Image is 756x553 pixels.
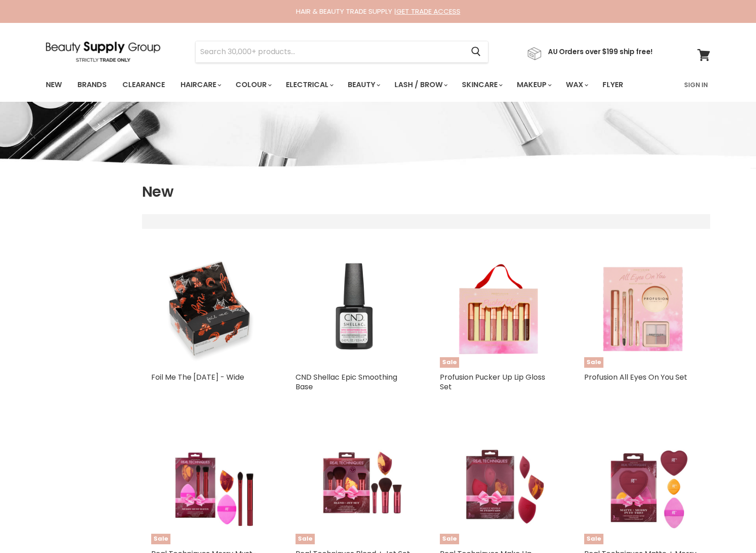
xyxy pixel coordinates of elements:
a: Real Techniques Blend + Jet Set Sale [296,427,412,544]
a: Colour [229,75,277,94]
a: CND Shellac Epic Smoothing Base [296,251,412,368]
a: Foil Me The Halloween - Wide Foil Me The Halloween - Wide [151,251,268,368]
form: Product [195,41,488,63]
a: Real Techniques Matte + Merry Puff Trio Sale [584,427,701,544]
nav: Main [34,72,722,98]
a: Profusion All Eyes On You Set Profusion All Eyes On You Set Sale [584,251,701,368]
a: Profusion All Eyes On You Set [584,372,687,382]
span: Sale [584,357,603,368]
a: Profusion Pucker Up Lip Gloss Set Profusion Pucker Up Lip Gloss Set Sale [440,251,557,368]
a: Makeup [510,75,557,94]
span: Sale [151,534,170,544]
a: Real Techniques Merry Must-Haves Sale [151,427,268,544]
a: CND Shellac Epic Smoothing Base [296,372,397,392]
ul: Main menu [39,72,654,98]
a: Real Techniques Make Up Sponge Superstars Sale [440,427,557,544]
a: New [39,75,69,94]
a: Lash / Brow [388,75,453,94]
span: Sale [440,357,459,368]
a: Beauty [341,75,386,94]
span: Sale [584,534,603,544]
a: Haircare [174,75,227,94]
a: Wax [559,75,594,94]
a: Foil Me The [DATE] - Wide [151,372,244,382]
input: Search [196,41,464,62]
a: GET TRADE ACCESS [396,6,460,16]
button: Search [464,41,488,62]
a: Skincare [455,75,508,94]
a: Sign In [679,75,713,94]
a: Flyer [596,75,630,94]
a: Electrical [279,75,339,94]
span: Sale [440,534,459,544]
div: HAIR & BEAUTY TRADE SUPPLY | [34,7,722,16]
a: Brands [71,75,114,94]
a: Clearance [115,75,172,94]
h1: New [142,182,710,201]
span: Sale [296,534,315,544]
a: Profusion Pucker Up Lip Gloss Set [440,372,545,392]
